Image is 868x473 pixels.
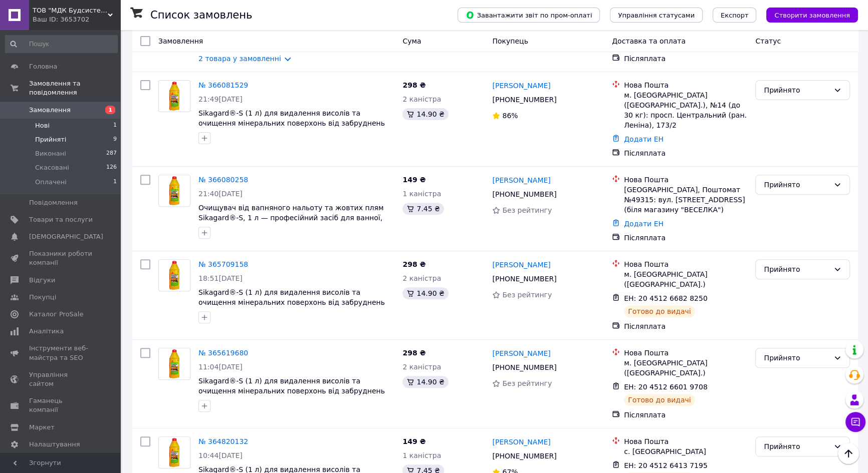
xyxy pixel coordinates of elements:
[624,348,747,358] div: Нова Пошта
[402,451,441,459] span: 1 каністра
[774,12,850,19] span: Створити замовлення
[838,443,859,464] button: Наверх
[29,344,93,362] span: Інструменти веб-майстра та SEO
[490,93,558,107] div: [PHONE_NUMBER]
[764,179,829,190] div: Прийнято
[35,149,66,158] span: Виконані
[402,190,441,198] span: 1 каністра
[158,348,190,380] a: Фото товару
[624,148,747,158] div: Післяплата
[198,109,385,127] a: Sikagard®-S (1 л) для видалення висолів та очищення мінеральних поверхонь від забруднень
[402,108,448,120] div: 14.90 ₴
[150,9,252,21] h1: Список замовлень
[159,81,190,112] img: Фото товару
[198,377,385,395] a: Sikagard®-S (1 л) для видалення висолів та очищення мінеральних поверхонь від забруднень
[106,163,117,172] span: 126
[624,80,747,90] div: Нова Пошта
[624,294,708,302] span: ЕН: 20 4512 6682 8250
[624,446,747,456] div: с. [GEOGRAPHIC_DATA]
[198,274,243,282] span: 18:51[DATE]
[402,363,441,371] span: 2 каністра
[502,112,518,120] span: 86%
[33,6,108,15] span: ТОВ "МДК Будсистема"
[612,37,686,45] span: Доставка та оплата
[158,436,190,468] a: Фото товару
[624,394,695,406] div: Готово до видачі
[624,135,664,143] a: Додати ЕН
[502,206,552,214] span: Без рейтингу
[198,451,243,459] span: 10:44[DATE]
[113,178,117,187] span: 1
[29,79,120,97] span: Замовлення та повідомлення
[198,55,281,63] a: 2 товара у замовленні
[624,321,747,331] div: Післяплата
[29,440,80,449] span: Налаштування
[492,437,550,447] a: [PERSON_NAME]
[492,348,550,358] a: [PERSON_NAME]
[158,175,190,207] a: Фото товару
[35,178,67,187] span: Оплачені
[29,293,56,302] span: Покупці
[29,62,57,71] span: Головна
[198,288,385,306] a: Sikagard®-S (1 л) для видалення висолів та очищення мінеральних поверхонь від забруднень
[29,232,103,241] span: [DEMOGRAPHIC_DATA]
[29,396,93,414] span: Гаманець компанії
[159,260,190,291] img: Фото товару
[29,198,78,207] span: Повідомлення
[402,376,448,388] div: 14.90 ₴
[158,259,190,291] a: Фото товару
[29,215,93,224] span: Товари та послуги
[764,85,829,96] div: Прийнято
[492,175,550,185] a: [PERSON_NAME]
[402,176,425,184] span: 149 ₴
[29,276,55,285] span: Відгуки
[624,358,747,378] div: м. [GEOGRAPHIC_DATA] ([GEOGRAPHIC_DATA].)
[756,11,858,19] a: Створити замовлення
[490,187,558,201] div: [PHONE_NUMBER]
[29,310,83,319] span: Каталог ProSale
[159,348,190,379] img: Фото товару
[198,204,383,232] a: Очищувач від вапняного нальоту та жовтих плям Sikagard®-S, 1 л — професійний засіб для ванної, ун...
[624,220,664,228] a: Додати ЕН
[35,121,50,130] span: Нові
[721,12,749,19] span: Експорт
[624,305,695,317] div: Готово до видачі
[402,274,441,282] span: 2 каністра
[492,81,550,91] a: [PERSON_NAME]
[198,437,248,445] a: № 364820132
[402,203,444,215] div: 7.45 ₴
[624,461,708,469] span: ЕН: 20 4512 6413 7195
[492,37,528,45] span: Покупець
[764,441,829,452] div: Прийнято
[29,249,93,267] span: Показники роботи компанії
[624,259,747,269] div: Нова Пошта
[624,90,747,130] div: м. [GEOGRAPHIC_DATA] ([GEOGRAPHIC_DATA].), №14 (до 30 кг): просп. Центральний (ран. Леніна), 173/2
[29,327,64,336] span: Аналітика
[105,106,115,114] span: 1
[490,360,558,374] div: [PHONE_NUMBER]
[492,260,550,270] a: [PERSON_NAME]
[113,135,117,144] span: 9
[159,437,190,468] img: Фото товару
[198,349,248,357] a: № 365619680
[502,291,552,299] span: Без рейтингу
[624,383,708,391] span: ЕН: 20 4512 6601 9708
[402,81,425,89] span: 298 ₴
[764,264,829,275] div: Прийнято
[624,410,747,420] div: Післяплата
[198,81,248,89] a: № 366081529
[845,412,865,432] button: Чат з покупцем
[402,95,441,103] span: 2 каністра
[158,37,203,45] span: Замовлення
[158,80,190,112] a: Фото товару
[624,54,747,64] div: Післяплата
[29,106,71,115] span: Замовлення
[402,37,421,45] span: Cума
[402,349,425,357] span: 298 ₴
[402,437,425,445] span: 149 ₴
[624,436,747,446] div: Нова Пошта
[113,121,117,130] span: 1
